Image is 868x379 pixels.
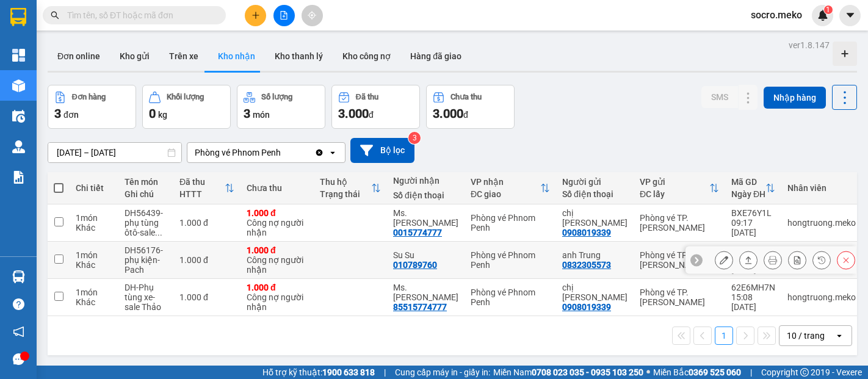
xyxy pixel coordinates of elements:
div: 1.000 đ [179,292,234,302]
div: Đã thu [179,177,225,187]
img: warehouse-icon [12,110,25,123]
span: search [51,11,59,20]
button: caret-down [839,5,861,26]
div: ĐC giao [471,189,540,199]
div: 1 món [76,287,112,297]
div: Giao hàng [739,251,758,269]
div: Sửa đơn hàng [715,251,733,269]
div: DH-Phụ tùng xe-sale Thảo [125,283,167,312]
span: notification [13,326,24,337]
div: ver 1.8.147 [789,38,830,52]
div: Phòng vé TP. [PERSON_NAME] [640,287,719,307]
div: Công nợ người nhận [247,292,308,312]
div: Phòng vé TP. [PERSON_NAME] [640,250,719,270]
div: 1.000 đ [179,255,234,265]
div: 1.000 đ [247,245,308,255]
div: Công nợ người nhận [247,218,308,237]
div: ĐC lấy [640,189,709,199]
div: Mã GD [731,177,765,187]
div: Phòng vé TP. [PERSON_NAME] [640,213,719,233]
span: 1 [826,5,830,14]
div: Công nợ người nhận [247,255,308,275]
input: Select a date range. [48,143,181,162]
div: Người nhận [393,176,458,186]
button: aim [302,5,323,26]
img: warehouse-icon [12,79,25,92]
span: 3.000 [338,106,369,121]
div: DH56439-phụ tùng ôtô-sale thảo [125,208,167,237]
div: Nhân viên [787,183,856,193]
button: Kho nhận [208,42,265,71]
div: chị Minh Thảo [562,208,627,228]
span: 3 [244,106,250,121]
div: TLU3PXBA [731,245,775,255]
div: Khác [76,260,112,270]
span: Hỗ trợ kỹ thuật: [262,366,375,379]
div: hongtruong.meko [787,218,856,228]
th: Toggle SortBy [314,172,387,204]
span: Miền Bắc [653,366,741,379]
div: chị Minh Thảo [562,283,627,302]
button: Kho thanh lý [265,42,333,71]
div: Tạo kho hàng mới [833,42,857,66]
div: Chưa thu [450,93,482,101]
span: đ [369,110,374,120]
button: SMS [701,86,738,108]
th: Toggle SortBy [634,172,725,204]
div: 010789760 [393,260,437,270]
div: Phòng vé Phnom Penh [471,213,550,233]
span: aim [308,11,316,20]
div: Ms. Kim Hak [393,283,458,302]
button: Đơn online [48,42,110,71]
div: 1.000 đ [247,283,308,292]
div: BXE76Y1L [731,208,775,218]
div: Tên món [125,177,167,187]
button: file-add [273,5,295,26]
span: file-add [280,11,288,20]
button: Khối lượng0kg [142,85,231,129]
div: Chưa thu [247,183,308,193]
button: plus [245,5,266,26]
div: 85515774777 [393,302,447,312]
img: logo-vxr [10,8,26,26]
div: DH56176-phụ kiện- Pach [125,245,167,275]
img: warehouse-icon [12,270,25,283]
span: Miền Nam [493,366,643,379]
button: Bộ lọc [350,138,414,163]
span: 0 [149,106,156,121]
div: Thu hộ [320,177,371,187]
button: Đơn hàng3đơn [48,85,136,129]
input: Tìm tên, số ĐT hoặc mã đơn [67,9,211,22]
span: 3.000 [433,106,463,121]
div: Khác [76,223,112,233]
button: Nhập hàng [764,87,826,109]
div: 0015774777 [393,228,442,237]
sup: 1 [824,5,833,14]
button: Trên xe [159,42,208,71]
div: Ngày ĐH [731,189,765,199]
div: Khác [76,297,112,307]
button: Hàng đã giao [400,42,471,71]
span: copyright [800,368,809,377]
strong: 0708 023 035 - 0935 103 250 [532,367,643,377]
button: Chưa thu3.000đ [426,85,515,129]
sup: 3 [408,132,421,144]
svg: open [834,331,844,341]
span: socro.meko [741,7,812,23]
div: Đã thu [356,93,378,101]
div: 62E6MH7N [731,283,775,292]
div: VP nhận [471,177,540,187]
div: 0908019339 [562,228,611,237]
button: Kho gửi [110,42,159,71]
button: Kho công nợ [333,42,400,71]
strong: 1900 633 818 [322,367,375,377]
div: Phòng vé Phnom Penh [471,287,550,307]
div: anh Trung [562,250,627,260]
span: ⚪️ [646,370,650,375]
div: Trạng thái [320,189,371,199]
span: question-circle [13,298,24,310]
div: Số điện thoại [562,189,627,199]
div: VP gửi [640,177,709,187]
span: ... [155,228,162,237]
div: 1 món [76,213,112,223]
